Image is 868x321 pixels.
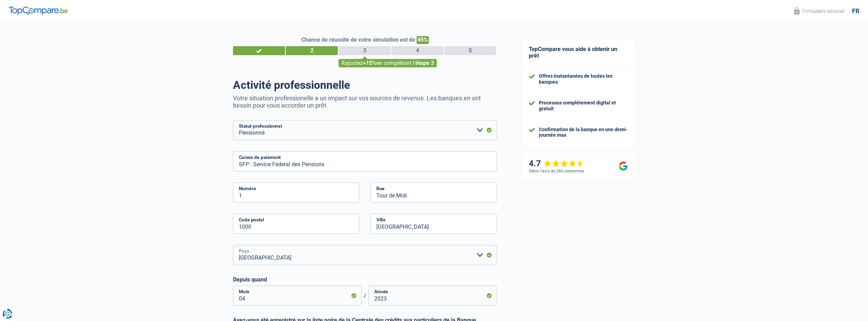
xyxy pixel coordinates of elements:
input: MM [233,286,361,306]
div: 2 [286,46,338,55]
div: Processus complètement digital et gratuit [539,100,628,112]
div: Offres instantanées de toutes les banques [539,73,628,85]
span: +15% [363,60,376,66]
div: TopCompare vous aide à obtenir un prêt [522,39,635,66]
button: Formulaire sécurisé [790,5,849,17]
label: Depuis quand [233,276,497,283]
div: 1 [233,46,285,55]
div: 5 [444,46,496,55]
div: Selon l’avis de 266 personnes [529,169,584,174]
div: Rajoutez en complétant l' [339,59,437,67]
div: 4 [391,46,443,55]
img: TopCompare Logo [9,7,68,15]
p: Votre situation professionelle a un impact sur vos sources de revenus. Les banques en ont besoin ... [233,94,497,109]
div: 3 [339,46,391,55]
div: 4.7 [529,159,585,169]
span: 45% [417,36,429,44]
div: Confirmation de la banque en une demi-journée max [539,127,628,138]
span: étape 3 [415,60,434,66]
span: / [361,293,368,299]
span: Chance de réussite de votre simulation est de [301,36,415,43]
div: fr [852,7,859,15]
input: AAAA [368,286,497,306]
h1: Activité professionnelle [233,78,497,92]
